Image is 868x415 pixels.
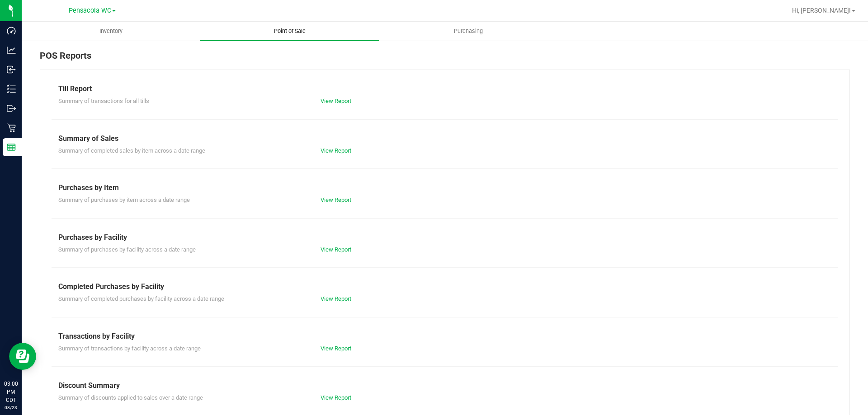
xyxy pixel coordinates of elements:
a: View Report [321,246,351,253]
div: Till Report [58,84,831,94]
a: View Report [321,196,351,203]
span: Point of Sale [262,27,318,35]
a: View Report [321,98,351,104]
span: Purchasing [442,27,495,35]
span: Summary of transactions by facility across a date range [58,345,201,352]
div: Summary of Sales [58,133,831,144]
inline-svg: Analytics [7,46,16,55]
a: Purchasing [379,22,557,41]
div: Purchases by Item [58,182,831,193]
span: Summary of completed purchases by facility across a date range [58,295,224,302]
span: Summary of completed sales by item across a date range [58,147,205,154]
div: Transactions by Facility [58,331,831,342]
span: Summary of purchases by item across a date range [58,196,190,203]
inline-svg: Retail [7,123,16,132]
p: 03:00 PM CDT [4,380,18,404]
a: Point of Sale [200,22,379,41]
a: View Report [321,345,351,352]
a: View Report [321,295,351,302]
span: Inventory [87,27,135,35]
a: Inventory [22,22,200,41]
a: View Report [321,394,351,401]
span: Hi, [PERSON_NAME]! [792,7,851,14]
div: Discount Summary [58,380,831,391]
inline-svg: Reports [7,143,16,152]
span: Summary of discounts applied to sales over a date range [58,394,203,401]
inline-svg: Dashboard [7,26,16,35]
inline-svg: Inventory [7,84,16,93]
span: Summary of purchases by facility across a date range [58,246,196,253]
div: Purchases by Facility [58,232,831,243]
span: Pensacola WC [69,7,111,14]
inline-svg: Outbound [7,104,16,113]
div: POS Reports [40,49,850,70]
p: 08/23 [4,404,18,411]
div: Completed Purchases by Facility [58,281,831,292]
inline-svg: Inbound [7,65,16,74]
span: Summary of transactions for all tills [58,98,149,104]
a: View Report [321,147,351,154]
iframe: Resource center [9,343,36,370]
